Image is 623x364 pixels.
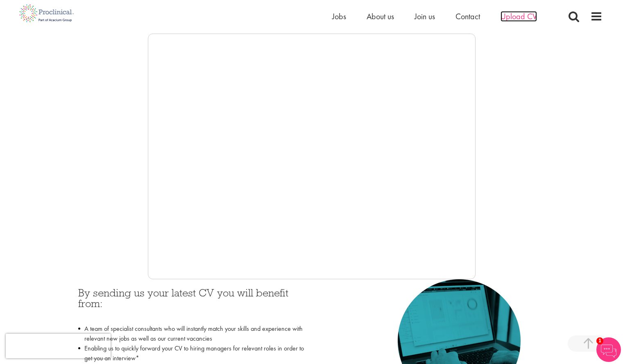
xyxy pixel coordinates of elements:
[415,11,435,22] a: Join us
[596,337,621,362] img: Chatbot
[6,334,111,358] iframe: reCAPTCHA
[367,11,394,22] a: About us
[596,337,603,344] span: 1
[78,324,306,344] li: A team of specialist consultants who will instantly match your skills and experience with relevan...
[501,11,537,22] a: Upload CV
[78,287,306,320] h3: By sending us your latest CV you will benefit from:
[78,344,306,363] li: Enabling us to quickly forward your CV to hiring managers for relevant roles in order to get you ...
[455,11,480,22] a: Contact
[148,34,476,279] iframe: To enrich screen reader interactions, please activate Accessibility in Grammarly extension settings
[332,11,346,22] a: Jobs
